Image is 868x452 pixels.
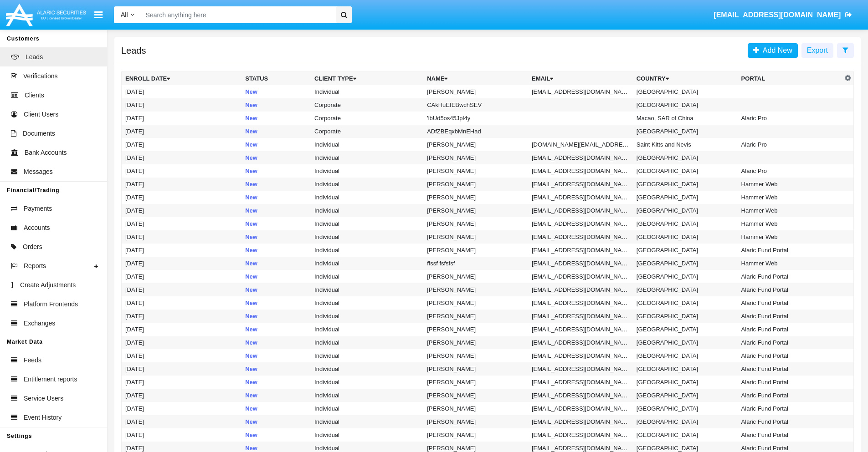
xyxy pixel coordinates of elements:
td: New [241,349,311,362]
td: New [241,336,311,349]
td: Alaric Fund Portal [738,323,842,336]
td: New [241,415,311,428]
td: [EMAIL_ADDRESS][DOMAIN_NAME] [528,402,633,415]
td: New [241,389,311,402]
td: [GEOGRAPHIC_DATA] [633,310,738,323]
span: Bank Accounts [25,148,67,157]
td: [GEOGRAPHIC_DATA] [633,402,738,415]
td: Individual [311,336,423,349]
td: Individual [311,230,423,244]
td: ffssf fsfsfsf [423,257,528,270]
td: Corporate [311,98,423,112]
td: Individual [311,310,423,323]
td: [PERSON_NAME] [423,336,528,349]
td: Individual [311,389,423,402]
td: Alaric Fund Portal [738,310,842,323]
td: Individual [311,191,423,204]
td: New [241,296,311,310]
td: [DATE] [122,164,242,178]
span: Client Users [24,110,58,119]
td: [DATE] [122,323,242,336]
td: Alaric Fund Portal [738,296,842,310]
td: New [241,85,311,98]
img: Logo image [5,1,87,28]
span: Entitlement reports [24,375,77,384]
td: [GEOGRAPHIC_DATA] [633,178,738,191]
td: Individual [311,428,423,442]
td: [DATE] [122,191,242,204]
span: Event History [24,413,62,422]
td: Hammer Web [738,257,842,270]
td: [EMAIL_ADDRESS][DOMAIN_NAME] [528,389,633,402]
td: CAkHuEIEBwchSEV [423,98,528,112]
td: Individual [311,217,423,230]
span: Messages [24,167,53,177]
td: [EMAIL_ADDRESS][DOMAIN_NAME] [528,151,633,164]
td: [EMAIL_ADDRESS][DOMAIN_NAME] [528,191,633,204]
h5: Leads [121,47,146,54]
td: New [241,98,311,112]
td: [GEOGRAPHIC_DATA] [633,349,738,362]
span: Exchanges [24,319,55,328]
td: [DATE] [122,98,242,112]
td: [PERSON_NAME] [423,362,528,376]
td: New [241,191,311,204]
td: [EMAIL_ADDRESS][DOMAIN_NAME] [528,270,633,283]
td: [GEOGRAPHIC_DATA] [633,191,738,204]
span: Feeds [24,356,41,365]
th: Email [528,72,633,86]
td: New [241,362,311,376]
td: [PERSON_NAME] [423,244,528,257]
td: [DATE] [122,257,242,270]
td: [DATE] [122,230,242,244]
a: All [114,10,141,20]
td: [DATE] [122,415,242,428]
td: [GEOGRAPHIC_DATA] [633,415,738,428]
td: [DATE] [122,376,242,389]
td: Alaric Pro [738,164,842,178]
td: Saint Kitts and Nevis [633,138,738,151]
td: [GEOGRAPHIC_DATA] [633,98,738,112]
th: Portal [738,72,842,86]
td: Alaric Fund Portal [738,349,842,362]
td: [EMAIL_ADDRESS][DOMAIN_NAME] [528,376,633,389]
td: [EMAIL_ADDRESS][DOMAIN_NAME] [528,323,633,336]
td: Alaric Fund Portal [738,415,842,428]
td: [GEOGRAPHIC_DATA] [633,125,738,138]
td: [GEOGRAPHIC_DATA] [633,270,738,283]
td: [EMAIL_ADDRESS][DOMAIN_NAME] [528,257,633,270]
td: [EMAIL_ADDRESS][DOMAIN_NAME] [528,296,633,310]
td: [DATE] [122,270,242,283]
td: Corporate [311,112,423,125]
td: [PERSON_NAME] [423,217,528,230]
td: [EMAIL_ADDRESS][DOMAIN_NAME] [528,217,633,230]
td: [DATE] [122,296,242,310]
span: Accounts [24,223,50,233]
td: Individual [311,402,423,415]
td: Alaric Fund Portal [738,336,842,349]
td: [GEOGRAPHIC_DATA] [633,217,738,230]
td: [PERSON_NAME] [423,138,528,151]
span: Documents [23,129,55,138]
td: [EMAIL_ADDRESS][DOMAIN_NAME] [528,362,633,376]
td: New [241,283,311,296]
span: Platform Frontends [24,300,78,309]
td: New [241,257,311,270]
td: [PERSON_NAME] [423,283,528,296]
td: [EMAIL_ADDRESS][DOMAIN_NAME] [528,428,633,442]
td: Hammer Web [738,191,842,204]
input: Search [141,6,333,23]
td: Individual [311,257,423,270]
td: Individual [311,204,423,217]
td: [EMAIL_ADDRESS][DOMAIN_NAME] [528,415,633,428]
td: [DATE] [122,204,242,217]
td: Alaric Pro [738,112,842,125]
td: [PERSON_NAME] [423,164,528,178]
td: Individual [311,296,423,310]
th: Name [423,72,528,86]
td: ADfZBEqxbMnEHad [423,125,528,138]
td: Alaric Fund Portal [738,402,842,415]
td: [GEOGRAPHIC_DATA] [633,362,738,376]
td: Hammer Web [738,230,842,244]
td: [EMAIL_ADDRESS][DOMAIN_NAME] [528,85,633,98]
